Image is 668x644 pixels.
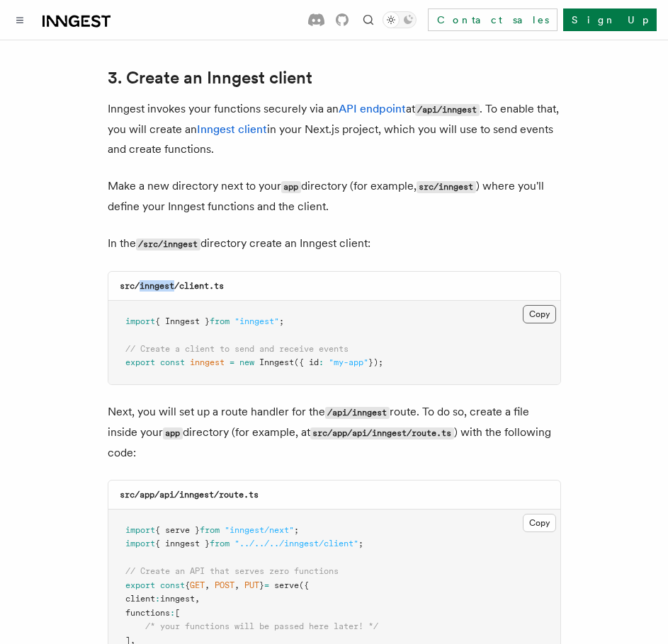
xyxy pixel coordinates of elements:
span: inngest [160,594,195,604]
span: "inngest" [234,316,279,326]
span: : [155,594,160,604]
span: functions [125,608,170,618]
span: ({ [299,580,309,590]
a: Contact sales [428,8,557,31]
span: { [185,580,190,590]
a: Sign Up [563,8,657,31]
span: export [125,357,155,367]
span: } [259,580,264,590]
span: { inngest } [155,539,210,548]
span: // Create a client to send and receive events [125,344,349,354]
p: In the directory create an Inngest client: [108,234,561,254]
span: , [195,594,200,604]
span: // Create an API that serves zero functions [125,566,339,576]
span: /* your functions will be passed here later! */ [145,621,378,631]
span: "my-app" [329,357,368,367]
button: Copy [523,305,556,323]
span: { Inngest } [155,316,210,326]
span: "../../../inngest/client" [234,539,358,548]
button: Toggle dark mode [383,11,417,28]
span: GET [190,580,205,590]
span: from [210,316,230,326]
span: , [234,580,239,590]
span: const [160,580,185,590]
code: src/inngest/client.ts [120,281,224,291]
span: from [210,539,230,548]
span: ; [279,316,284,326]
span: serve [274,580,299,590]
code: /api/inngest [415,104,480,116]
span: client [125,594,155,604]
a: 3. Create an Inngest client [108,68,312,88]
button: Toggle navigation [11,11,28,28]
code: src/inngest [417,181,476,193]
code: /src/inngest [136,238,200,251]
span: : [170,608,175,618]
span: { serve } [155,525,200,535]
p: Next, you will set up a route handler for the route. To do so, create a file inside your director... [108,402,561,463]
code: src/app/api/inngest/route.ts [120,490,259,500]
span: import [125,539,155,548]
span: inngest [190,357,225,367]
span: = [230,357,234,367]
a: Inngest client [197,122,267,136]
span: import [125,316,155,326]
span: , [205,580,210,590]
p: Make a new directory next to your directory (for example, ) where you'll define your Inngest func... [108,176,561,217]
p: Inngest invokes your functions securely via an at . To enable that, you will create an in your Ne... [108,99,561,159]
span: PUT [244,580,259,590]
code: app [163,427,183,439]
button: Find something... [360,11,377,28]
span: [ [175,608,180,618]
span: Inngest [259,357,294,367]
span: from [200,525,220,535]
span: import [125,525,155,535]
button: Copy [523,514,556,532]
span: = [264,580,269,590]
span: : [319,357,324,367]
a: API endpoint [339,102,406,115]
span: new [239,357,254,367]
span: ; [358,539,363,548]
span: "inngest/next" [225,525,294,535]
code: src/app/api/inngest/route.ts [310,427,454,439]
code: /api/inngest [325,407,390,419]
span: const [160,357,185,367]
span: export [125,580,155,590]
span: POST [215,580,234,590]
span: }); [368,357,383,367]
code: app [281,181,301,193]
span: ({ id [294,357,319,367]
span: ; [294,525,299,535]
